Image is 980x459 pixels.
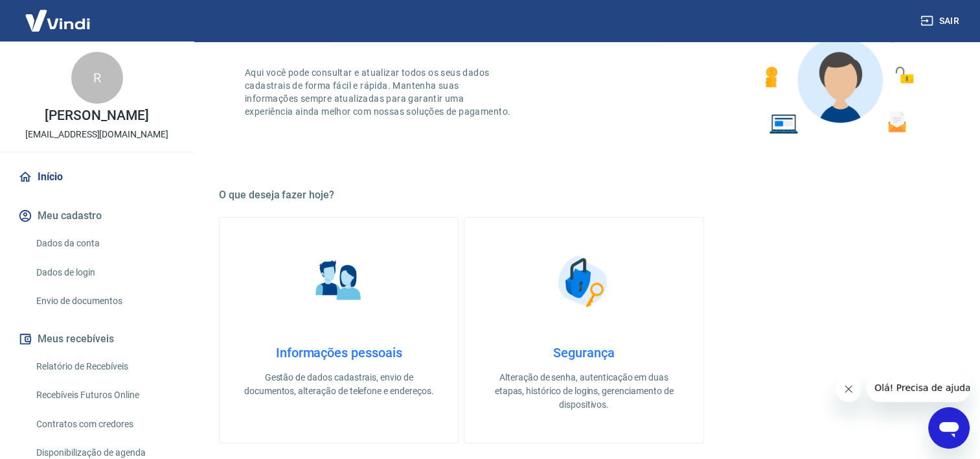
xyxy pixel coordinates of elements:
[16,1,100,40] img: Vindi
[306,249,371,314] img: Informações pessoais
[485,345,682,360] h4: Segurança
[219,217,459,443] a: Informações pessoaisInformações pessoaisGestão de dados cadastrais, envio de documentos, alteraçã...
[867,373,970,402] iframe: Mensagem da empresa
[918,9,964,33] button: Sair
[31,382,178,408] a: Recebíveis Futuros Online
[31,230,178,257] a: Dados da conta
[240,345,437,360] h4: Informações pessoais
[45,109,148,123] p: [PERSON_NAME]
[16,325,178,353] button: Meus recebíveis
[464,217,703,443] a: SegurançaSegurançaAlteração de senha, autenticação em duas etapas, histórico de logins, gerenciam...
[928,407,970,449] iframe: Botão para abrir a janela de mensagens
[245,66,513,118] p: Aqui você pode consultar e atualizar todos os seus dados cadastrais de forma fácil e rápida. Mant...
[219,189,949,202] h5: O que deseja fazer hoje?
[31,259,178,286] a: Dados de login
[485,371,682,412] p: Alteração de senha, autenticação em duas etapas, histórico de logins, gerenciamento de dispositivos.
[8,9,109,19] span: Olá! Precisa de ajuda?
[31,353,178,380] a: Relatório de Recebíveis
[71,52,123,104] div: R
[25,128,168,141] p: [EMAIL_ADDRESS][DOMAIN_NAME]
[240,371,437,398] p: Gestão de dados cadastrais, envio de documentos, alteração de telefone e endereços.
[31,411,178,438] a: Contratos com credores
[16,202,178,230] button: Meu cadastro
[551,249,616,314] img: Segurança
[31,288,178,314] a: Envio de documentos
[836,376,861,402] iframe: Fechar mensagem
[16,163,178,191] a: Início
